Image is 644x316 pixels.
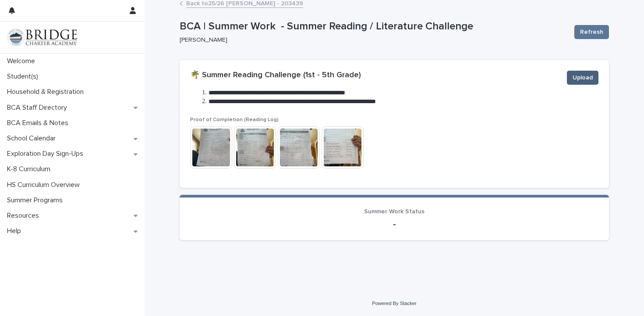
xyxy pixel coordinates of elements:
[190,71,361,80] h2: 🌴 Summer Reading Challenge (1st - 5th Grade)
[190,219,598,230] p: -
[190,117,279,122] span: Proof of Completion (Reading Log)
[574,25,609,39] button: Refresh
[372,301,416,306] a: Powered By Stacker
[4,119,75,127] p: BCA Emails & Notes
[567,71,598,85] button: Upload
[4,72,45,81] p: Student(s)
[4,196,70,205] p: Summer Programs
[4,150,90,158] p: Exploration Day Sign-Ups
[364,208,425,215] span: Summer Work Status
[4,212,46,220] p: Resources
[580,28,603,36] span: Refresh
[4,104,74,112] p: BCA Staff Directory
[4,134,63,143] p: School Calendar
[7,29,77,46] img: V1C1m3IdTEidaUdm9Hs0
[4,57,42,65] p: Welcome
[4,181,87,189] p: HS Curriculum Overview
[573,73,593,82] span: Upload
[4,88,91,96] p: Household & Registration
[4,227,28,235] p: Help
[180,20,567,33] p: BCA | Summer Work - Summer Reading / Literature Challenge
[4,165,57,173] p: K-8 Curriculum
[180,36,564,44] p: [PERSON_NAME]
